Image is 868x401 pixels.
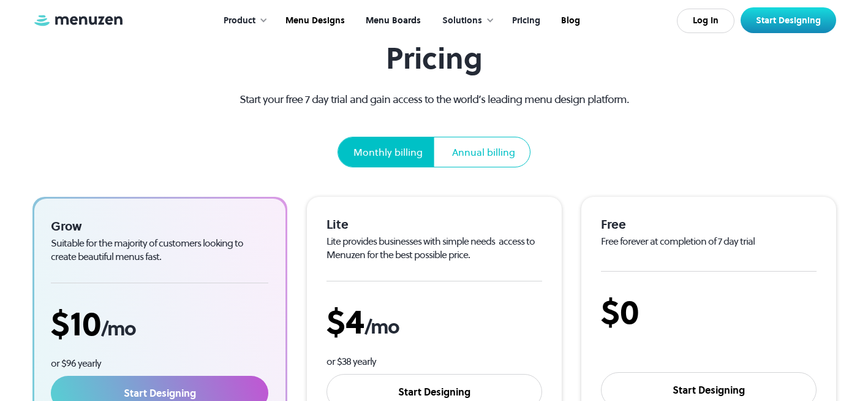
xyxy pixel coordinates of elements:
div: Suitable for the majority of customers looking to create beautiful menus fast. [51,237,269,263]
div: Grow [51,218,269,234]
a: Blog [549,2,589,40]
a: Start Designing [741,7,836,33]
div: Monthly billing [353,145,423,159]
span: /mo [101,315,135,342]
a: Menu Designs [274,2,354,40]
a: Menu Boards [354,2,430,40]
span: /mo [364,313,399,340]
a: Pricing [500,2,549,40]
div: $ [326,301,542,342]
div: or $96 yearly [51,357,269,370]
div: $ [51,303,269,344]
div: Lite [326,216,542,232]
div: Free [601,216,817,232]
div: Product [224,14,255,28]
a: Log In [677,9,734,33]
div: or $38 yearly [326,355,542,369]
div: Product [211,2,274,40]
div: Annual billing [452,145,515,159]
span: 10 [70,300,101,347]
span: 4 [345,298,364,345]
div: Solutions [430,2,500,40]
h1: Pricing [217,41,651,76]
div: $0 [601,291,817,332]
div: Solutions [442,14,482,28]
div: Lite provides businesses with simple needs access to Menuzen for the best possible price. [326,235,542,261]
div: Free forever at completion of 7 day trial [601,235,817,248]
p: Start your free 7 day trial and gain access to the world’s leading menu design platform. [217,91,651,107]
